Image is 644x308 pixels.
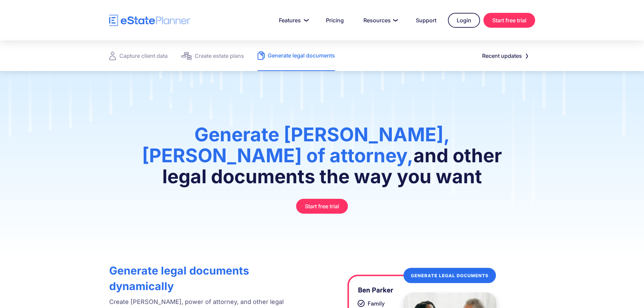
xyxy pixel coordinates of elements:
[119,51,168,61] div: Capture client data
[474,49,535,63] a: Recent updates
[483,13,535,28] a: Start free trial
[271,14,314,27] a: Features
[109,264,249,293] strong: Generate legal documents dynamically
[355,14,404,27] a: Resources
[142,123,450,167] span: Generate [PERSON_NAME], [PERSON_NAME] of attorney,
[448,13,480,28] a: Login
[139,124,505,194] h1: and other legal documents the way you want
[408,14,445,27] a: Support
[195,51,244,61] div: Create estate plans
[296,199,348,214] a: Start free trial
[109,41,168,71] a: Capture client data
[181,41,244,71] a: Create estate plans
[318,14,352,27] a: Pricing
[268,51,335,60] div: Generate legal documents
[482,51,522,61] div: Recent updates
[258,41,335,71] a: Generate legal documents
[109,15,190,26] a: home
